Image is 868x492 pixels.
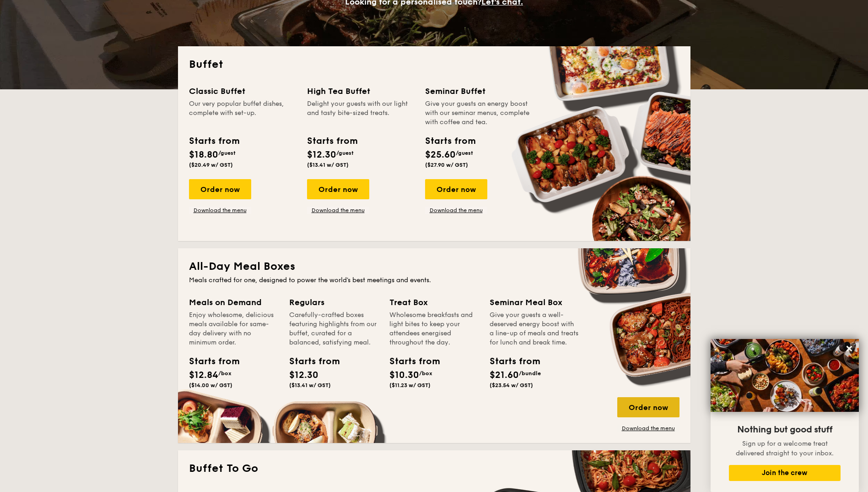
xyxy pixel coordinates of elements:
a: Download the menu [425,207,487,214]
span: $12.30 [307,149,336,160]
div: Enjoy wholesome, delicious meals available for same-day delivery with no minimum order. [189,311,278,347]
span: /guest [218,150,236,156]
div: Starts from [389,355,431,368]
div: Delight your guests with our light and tasty bite-sized treats. [307,99,414,127]
span: Sign up for a welcome treat delivered straight to your inbox. [736,440,834,457]
span: ($11.23 w/ GST) [389,382,431,388]
span: /guest [336,150,354,156]
div: Order now [189,179,251,199]
span: ($20.49 w/ GST) [189,162,233,168]
span: /box [218,370,232,377]
div: Starts from [490,355,531,368]
div: Order now [307,179,369,199]
div: Our very popular buffet dishes, complete with set-up. [189,99,296,127]
span: ($27.90 w/ GST) [425,162,468,168]
div: Starts from [189,134,239,148]
span: $10.30 [389,370,419,381]
a: Download the menu [617,425,679,432]
span: /bundle [519,370,541,377]
a: Download the menu [189,207,251,214]
button: Close [842,341,857,356]
div: High Tea Buffet [307,85,414,98]
span: ($14.00 w/ GST) [189,382,232,388]
span: $12.30 [289,370,318,381]
span: ($23.54 w/ GST) [490,382,533,388]
div: Starts from [189,355,230,368]
span: Nothing but good stuff [737,424,832,435]
div: Classic Buffet [189,85,296,98]
div: Seminar Buffet [425,85,532,98]
span: ($13.41 w/ GST) [289,382,331,388]
h2: Buffet [189,57,679,72]
span: $25.60 [425,149,456,160]
div: Starts from [307,134,357,148]
span: $21.60 [490,370,519,381]
div: Carefully-crafted boxes featuring highlights from our buffet, curated for a balanced, satisfying ... [289,311,378,347]
div: Order now [617,397,679,417]
div: Regulars [289,296,378,309]
div: Meals crafted for one, designed to power the world's best meetings and events. [189,276,679,285]
span: ($13.41 w/ GST) [307,162,349,168]
div: Meals on Demand [189,296,278,309]
a: Download the menu [307,207,369,214]
span: /guest [456,150,473,156]
div: Starts from [289,355,330,368]
button: Join the crew [729,465,841,481]
span: $18.80 [189,149,218,160]
div: Treat Box [389,296,479,309]
div: Give your guests a well-deserved energy boost with a line-up of meals and treats for lunch and br... [490,311,579,347]
span: $12.84 [189,370,218,381]
img: DSC07876-Edit02-Large.jpeg [711,339,859,412]
span: /box [419,370,432,377]
div: Give your guests an energy boost with our seminar menus, complete with coffee and tea. [425,99,532,127]
div: Wholesome breakfasts and light bites to keep your attendees energised throughout the day. [389,311,479,347]
div: Seminar Meal Box [490,296,579,309]
h2: Buffet To Go [189,461,679,476]
h2: All-Day Meal Boxes [189,259,679,274]
div: Order now [425,179,487,199]
div: Starts from [425,134,475,148]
